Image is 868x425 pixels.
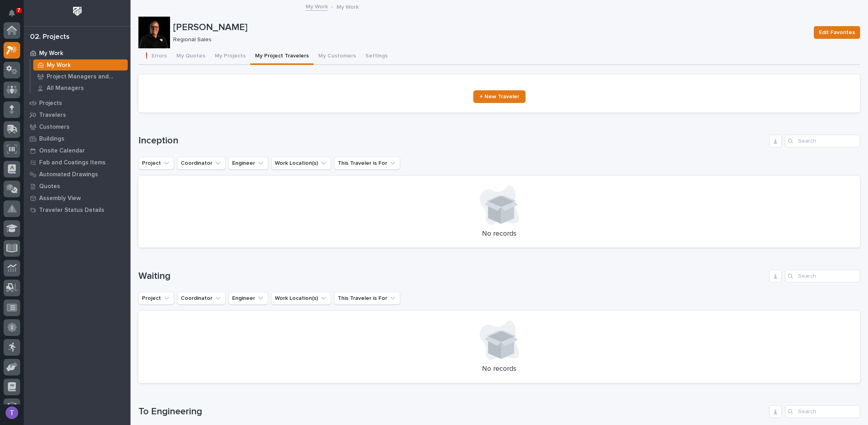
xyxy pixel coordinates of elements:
[24,97,130,109] a: Projects
[30,33,70,42] div: 02. Projects
[173,36,804,43] p: Regional Sales
[24,204,130,216] a: Traveler Status Details
[47,62,71,69] p: My Work
[39,183,60,190] p: Quotes
[24,192,130,204] a: Assembly View
[24,180,130,192] a: Quotes
[47,73,125,80] p: Project Managers and Engineers
[4,404,20,421] button: users-avatar
[30,59,130,71] a: My Work
[334,157,400,170] button: This Traveler is For
[148,365,851,374] p: No records
[337,2,359,11] p: My Work
[24,133,130,145] a: Buildings
[24,109,130,121] a: Travelers
[24,156,130,168] a: Fab and Coatings Items
[4,5,20,21] button: Notifications
[24,168,130,180] a: Automated Drawings
[24,121,130,133] a: Customers
[785,270,860,282] input: Search
[229,292,268,305] button: Engineer
[177,157,225,170] button: Coordinator
[138,292,174,305] button: Project
[172,48,210,65] button: My Quotes
[229,157,268,170] button: Engineer
[24,47,130,59] a: My Work
[39,207,104,214] p: Traveler Status Details
[814,26,860,39] button: Edit Favorites
[138,406,766,417] h1: To Engineering
[271,292,331,305] button: Work Location(s)
[70,4,85,19] img: Workspace Logo
[314,48,361,65] button: My Customers
[785,135,860,147] input: Search
[39,147,85,154] p: Onsite Calendar
[39,112,66,119] p: Travelers
[306,2,328,11] a: My Work
[361,48,392,65] button: Settings
[177,292,225,305] button: Coordinator
[819,28,855,37] span: Edit Favorites
[250,48,314,65] button: My Project Travelers
[271,157,331,170] button: Work Location(s)
[39,124,70,131] p: Customers
[30,71,130,82] a: Project Managers and Engineers
[148,230,851,238] p: No records
[173,22,807,33] p: [PERSON_NAME]
[334,292,400,305] button: This Traveler is For
[10,10,20,22] div: Notifications7
[138,157,174,170] button: Project
[39,50,63,57] p: My Work
[39,135,64,143] p: Buildings
[30,82,130,93] a: All Managers
[39,100,62,107] p: Projects
[210,48,250,65] button: My Projects
[785,405,860,418] input: Search
[473,90,526,103] a: + New Traveler
[39,171,98,178] p: Automated Drawings
[24,145,130,156] a: Onsite Calendar
[138,48,172,65] button: ❗ Errors
[138,271,766,282] h1: Waiting
[480,94,519,99] span: + New Traveler
[138,135,766,147] h1: Inception
[17,8,20,13] p: 7
[39,195,81,202] p: Assembly View
[47,85,84,92] p: All Managers
[39,159,106,166] p: Fab and Coatings Items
